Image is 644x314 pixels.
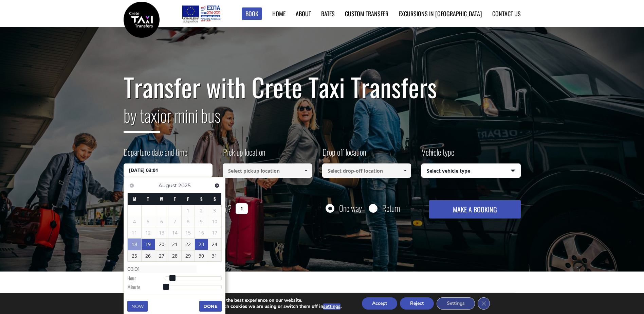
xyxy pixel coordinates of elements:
[223,146,265,163] label: Pick up location
[213,181,222,190] a: Next
[124,73,521,101] h1: Transfer with Crete Taxi Transfers
[345,9,388,18] a: Custom Transfer
[142,216,154,227] span: 5
[478,297,490,310] button: Close GDPR Cookie Banner
[195,239,208,250] a: 23
[322,163,411,178] input: Select drop-off location
[178,182,190,189] span: 2025
[182,250,195,261] a: 29
[153,297,342,303] p: We are using cookies to give you the best experience on our website.
[322,146,366,163] label: Drop off location
[339,204,362,212] label: One way
[182,205,195,216] span: 1
[127,275,165,283] dt: Hour
[195,250,208,261] a: 30
[492,9,521,18] a: Contact us
[127,301,148,312] button: Now
[182,216,195,227] span: 8
[168,227,181,238] span: 14
[142,227,154,238] span: 12
[127,283,165,292] dt: Minute
[296,9,311,18] a: About
[399,9,482,18] a: Excursions in [GEOGRAPHIC_DATA]
[155,227,168,238] span: 13
[187,195,189,202] span: Friday
[300,163,311,178] a: Show All Items
[181,3,221,24] img: e-bannersEUERDF180X90.jpg
[155,216,168,227] span: 6
[168,216,181,227] span: 7
[155,239,168,250] a: 20
[382,204,400,212] label: Return
[124,146,187,163] label: Departure date and time
[127,181,136,190] a: Previous
[323,303,341,310] button: settings
[124,200,232,217] label: How many passengers ?
[242,7,262,20] a: Book
[133,195,136,202] span: Monday
[200,195,203,202] span: Saturday
[400,297,434,310] button: Reject
[321,9,335,18] a: Rates
[272,9,286,18] a: Home
[153,303,342,310] p: You can find out more about which cookies we are using or switch them off in .
[159,182,177,189] span: August
[147,195,149,202] span: Tuesday
[142,250,154,261] a: 26
[437,297,475,310] button: Settings
[208,205,221,216] span: 3
[168,250,181,261] a: 28
[168,239,181,250] a: 21
[400,163,411,178] a: Show All Items
[128,227,142,238] span: 11
[208,227,221,238] span: 17
[128,250,142,261] a: 25
[260,292,515,307] div: [GEOGRAPHIC_DATA]
[208,250,221,261] a: 31
[128,216,142,227] span: 4
[362,297,397,310] button: Accept
[199,301,222,312] button: Done
[195,216,208,227] span: 9
[124,101,521,138] h2: or mini bus
[422,164,520,178] span: Select vehicle type
[129,183,134,188] span: Previous
[214,195,216,202] span: Sunday
[160,195,163,202] span: Wednesday
[124,2,160,38] img: Crete Taxi Transfers | Safe Taxi Transfer Services from to Heraklion Airport, Chania Airport, Ret...
[214,183,220,188] span: Next
[182,227,195,238] span: 15
[174,195,176,202] span: Thursday
[124,102,160,133] span: by taxi
[155,250,168,261] a: 27
[142,239,154,250] a: 19
[208,239,221,250] a: 24
[429,200,520,219] button: MAKE A BOOKING
[195,205,208,216] span: 2
[128,239,142,250] a: 18
[195,227,208,238] span: 16
[421,146,454,163] label: Vehicle type
[182,239,195,250] a: 22
[223,163,312,178] input: Select pickup location
[124,15,160,22] a: Crete Taxi Transfers | Safe Taxi Transfer Services from to Heraklion Airport, Chania Airport, Ret...
[208,216,221,227] span: 10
